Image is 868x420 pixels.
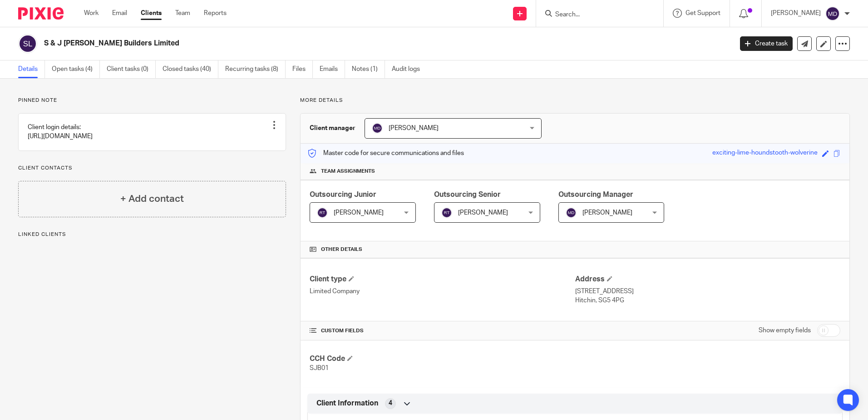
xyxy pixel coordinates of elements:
[582,210,632,216] span: [PERSON_NAME]
[52,60,100,78] a: Open tasks (4)
[310,287,575,296] p: Limited Company
[740,36,793,51] a: Create task
[458,210,508,216] span: [PERSON_NAME]
[712,148,818,159] div: exciting-lime-houndstooth-wolverine
[825,6,840,21] img: svg%3E
[771,9,821,18] p: [PERSON_NAME]
[575,275,840,284] h4: Address
[225,60,286,78] a: Recurring tasks (8)
[112,9,127,18] a: Email
[141,9,162,18] a: Clients
[389,125,439,131] span: [PERSON_NAME]
[575,296,840,305] p: Hitchin, SG5 4PG
[686,10,720,16] span: Get Support
[175,9,190,18] a: Team
[300,97,850,104] p: More details
[18,7,64,20] img: Pixie
[18,34,37,53] img: svg%3E
[392,60,427,78] a: Audit logs
[566,207,577,218] img: svg%3E
[321,246,362,253] span: Other details
[292,60,313,78] a: Files
[310,191,376,198] span: Outsourcing Junior
[18,60,45,78] a: Details
[320,60,345,78] a: Emails
[310,354,575,364] h4: CCH Code
[204,9,227,18] a: Reports
[310,365,329,371] span: SJB01
[389,399,392,408] span: 4
[352,60,385,78] a: Notes (1)
[44,39,590,48] h2: S & J [PERSON_NAME] Builders Limited
[107,60,156,78] a: Client tasks (0)
[18,97,286,104] p: Pinned note
[310,327,575,335] h4: CUSTOM FIELDS
[18,165,286,172] p: Client contacts
[84,9,99,18] a: Work
[575,287,840,296] p: [STREET_ADDRESS]
[554,11,636,19] input: Search
[310,124,355,133] h3: Client manager
[334,210,384,216] span: [PERSON_NAME]
[18,231,286,238] p: Linked clients
[307,149,464,158] p: Master code for secure communications and files
[441,207,452,218] img: svg%3E
[558,191,633,198] span: Outsourcing Manager
[434,191,501,198] span: Outsourcing Senior
[321,168,375,175] span: Team assignments
[372,123,383,134] img: svg%3E
[120,192,184,206] h4: + Add contact
[316,399,378,408] span: Client Information
[310,275,575,284] h4: Client type
[759,326,811,335] label: Show empty fields
[317,207,328,218] img: svg%3E
[163,60,218,78] a: Closed tasks (40)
